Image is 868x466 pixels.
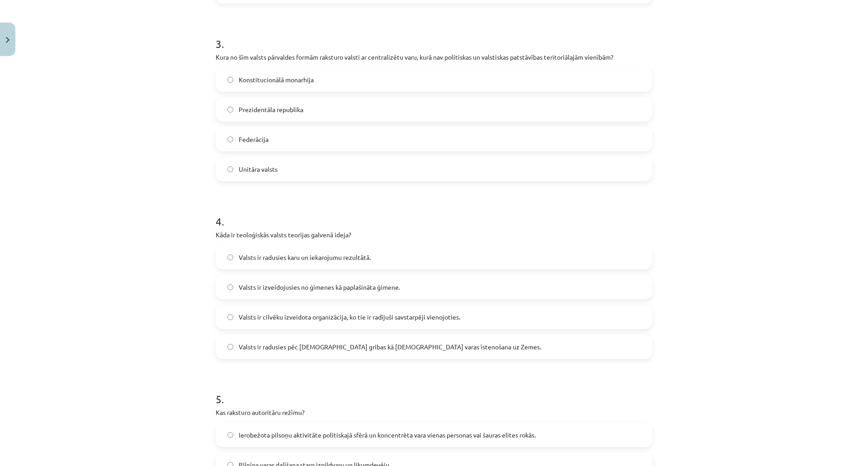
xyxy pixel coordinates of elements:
p: Kura no šīm valsts pārvaldes formām raksturo valsti ar centralizētu varu, kurā nav politiskas un ... [216,52,652,62]
input: Valsts ir izveidojusies no ģimenes kā paplašināta ģimene. [227,284,233,290]
input: Prezidentāla republika [227,107,233,113]
span: Federācija [239,135,269,144]
span: Konstitucionālā monarhija [239,75,314,85]
img: icon-close-lesson-0947bae3869378f0d4975bcd49f059093ad1ed9edebbc8119c70593378902aed.svg [6,37,9,43]
input: Federācija [227,137,233,142]
input: Unitāra valsts [227,166,233,172]
span: Prezidentāla republika [239,105,303,114]
input: Valsts ir cilvēku izveidota organizācija, ko tie ir radījuši savstarpēji vienojoties. [227,314,233,320]
p: Kas raksturo autoritāru režīmu? [216,408,652,417]
span: Valsts ir radusies pēc [DEMOGRAPHIC_DATA] gribas kā [DEMOGRAPHIC_DATA] varas īstenošana uz Zemes. [239,342,541,352]
input: Valsts ir radusies karu un iekarojumu rezultātā. [227,254,233,260]
input: Konstitucionālā monarhija [227,77,233,83]
input: Ierobežota pilsoņu aktivitāte politiskajā sfērā un koncentrēta vara vienas personas vai šauras el... [227,432,233,438]
h1: 4 . [216,199,652,227]
p: Kāda ir teoloģiskās valsts teorijas galvenā ideja? [216,230,652,240]
span: Valsts ir radusies karu un iekarojumu rezultātā. [239,253,371,262]
h1: 3 . [216,22,652,50]
span: Valsts ir izveidojusies no ģimenes kā paplašināta ģimene. [239,282,400,292]
input: Valsts ir radusies pēc [DEMOGRAPHIC_DATA] gribas kā [DEMOGRAPHIC_DATA] varas īstenošana uz Zemes. [227,344,233,350]
span: Unitāra valsts [239,165,278,174]
h1: 5 . [216,377,652,405]
span: Ierobežota pilsoņu aktivitāte politiskajā sfērā un koncentrēta vara vienas personas vai šauras el... [239,430,536,440]
span: Valsts ir cilvēku izveidota organizācija, ko tie ir radījuši savstarpēji vienojoties. [239,312,460,322]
